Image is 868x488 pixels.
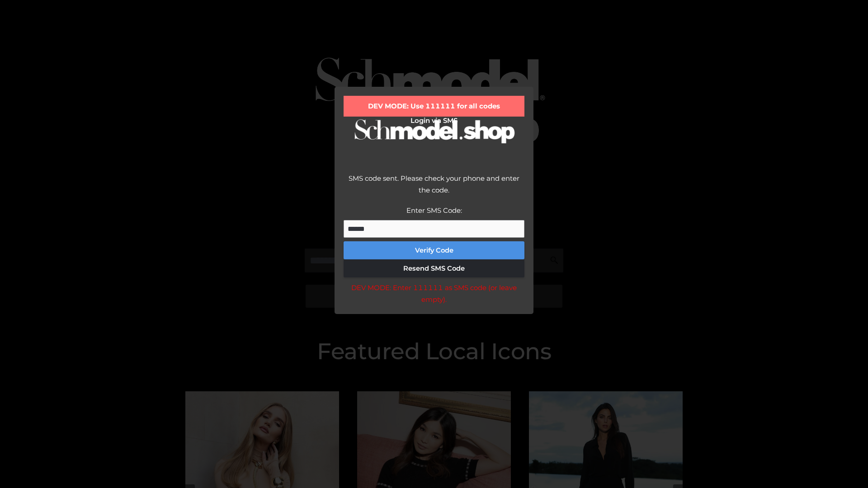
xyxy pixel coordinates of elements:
[406,206,462,215] label: Enter SMS Code:
[344,173,524,205] div: SMS code sent. Please check your phone and enter the code.
[344,259,524,277] button: Resend SMS Code
[344,117,524,125] h2: Login via SMS
[344,241,524,259] button: Verify Code
[344,282,524,305] div: DEV MODE: Enter 111111 as SMS code (or leave empty).
[344,96,524,117] div: DEV MODE: Use 111111 for all codes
